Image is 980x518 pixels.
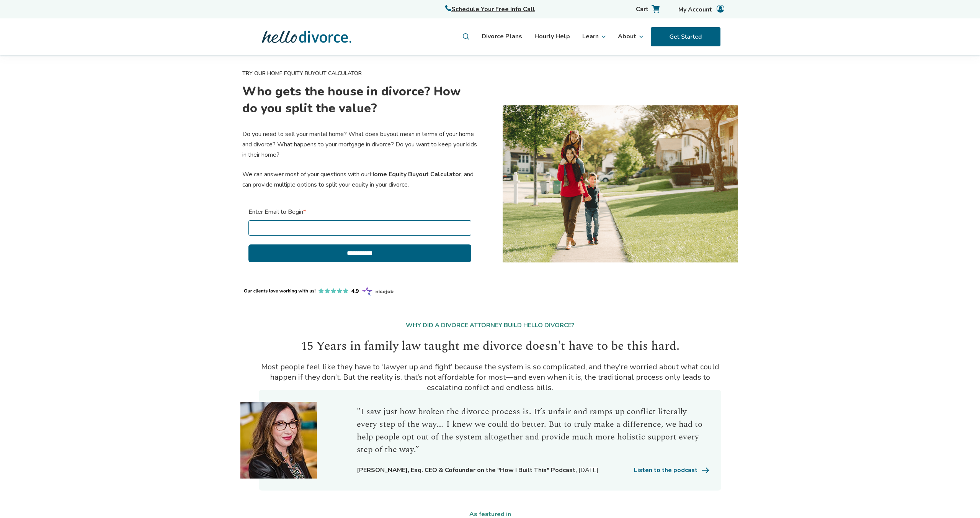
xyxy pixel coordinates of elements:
span: Cart [636,4,652,15]
a: Account [666,4,724,15]
a: Listen to the podcast [634,465,709,475]
span: [DATE] [578,465,598,475]
span: why did a divorce attorney build hello divorce? [406,320,575,331]
img: erin-levine.jpg [240,402,317,479]
p: Do you need to sell your marital home? What does buyout mean in terms of your home and divorce? W... [242,129,477,160]
li: Learn [578,28,610,45]
span: Most people feel like they have to ‘lawyer up and fight’ because the system is so complicated, an... [259,362,721,393]
h3: 15 Years in family law taught me divorce doesn't have to be this hard. [301,337,679,356]
span: My Account [678,5,715,15]
span: [PERSON_NAME], Esq. CEO & Cofounder on the "How I Built This" Podcast, [357,465,577,475]
img: Get Started [651,27,720,46]
li: About [613,28,648,45]
img: Screen Shot 2023-02-01 at 9.04.32 AM [242,287,395,297]
a: Divorce Plans [482,31,522,42]
a: Cart with 0 items [623,4,660,15]
span: "I saw just how broken the divorce process is. It’s unfair and ramps up conflict literally every ... [357,405,702,456]
a: Schedule Your Free Info Call [445,4,535,15]
a: Hourly Help [534,31,570,42]
p: We can answer most of your questions with our , and can provide multiple options to split your eq... [242,169,477,190]
span: Enter Email to Begin [248,208,303,216]
h6: TRY OUR HOME EQUITY BUYOUT CALCULATOR [242,70,477,77]
h1: Who gets the house in divorce? How do you split the value? [242,83,477,117]
span: Home Equity Buyout Calculator [369,170,461,179]
img: home (1) [503,105,738,262]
